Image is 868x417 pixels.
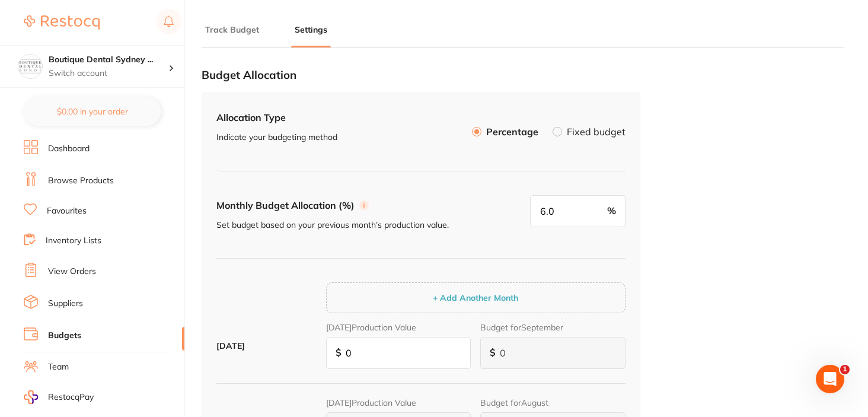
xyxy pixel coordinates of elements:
a: Restocq Logo [24,9,100,36]
a: Favourites [47,205,87,217]
button: $0.00 in your order [24,97,161,126]
img: RestocqPay [24,390,38,404]
iframe: Intercom live chat [816,365,844,393]
img: Restocq Logo [24,15,100,30]
span: $ [336,347,342,358]
h4: Monthly Budget Allocation (%) [216,200,355,211]
a: Suppliers [48,298,83,310]
input: e.g. 4,000 [326,337,471,369]
label: [DATE] [216,341,317,351]
a: Team [48,361,69,373]
a: Dashboard [48,143,90,155]
button: Track Budget [202,24,263,36]
a: RestocqPay [24,390,94,404]
img: Boutique Dental Sydney Pty Ltd [18,55,42,78]
p: Set budget based on your previous month’s production value. [216,220,489,230]
label: Budget for August [480,398,626,408]
label: Percentage [486,127,538,136]
span: % [607,205,616,216]
span: $ [490,347,496,358]
a: View Orders [48,266,96,278]
h4: Boutique Dental Sydney Pty Ltd [49,54,168,66]
button: Settings [291,24,331,36]
button: + Add Another Month [429,292,522,303]
h4: Allocation Type [216,112,337,123]
label: Budget for September [480,323,626,332]
input: e.g. 4,000 [480,337,626,369]
p: Indicate your budgeting method [216,132,337,142]
a: Budgets [48,330,81,342]
span: 1 [840,365,850,374]
a: Browse Products [48,175,114,187]
label: Fixed budget [567,127,626,136]
h3: Budget Allocation [202,69,640,82]
label: [DATE] Production Value [326,323,471,332]
span: RestocqPay [48,391,94,403]
p: Switch account [49,68,168,79]
a: Inventory Lists [46,235,101,247]
label: [DATE] Production Value [326,398,471,408]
